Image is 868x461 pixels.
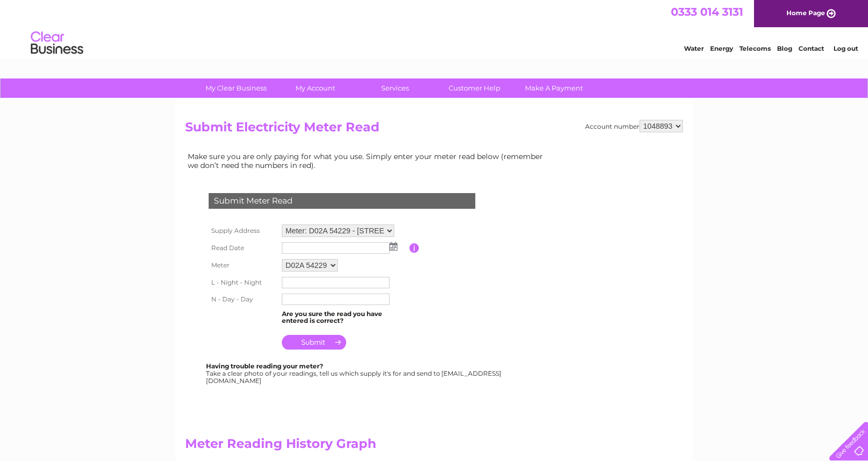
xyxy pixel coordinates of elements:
a: Water [684,44,704,52]
a: My Account [272,78,359,98]
a: Make A Payment [511,78,597,98]
div: Account number [585,120,683,132]
th: Read Date [206,240,279,256]
th: N - Day - Day [206,291,279,308]
a: Energy [710,44,733,52]
a: 0333 014 3131 [671,5,743,18]
input: Submit [282,335,346,350]
th: Supply Address [206,222,279,240]
td: Make sure you are only paying for what you use. Simply enter your meter read below (remember we d... [185,150,551,172]
a: Blog [777,44,792,52]
a: Telecoms [739,44,771,52]
a: Customer Help [431,78,518,98]
b: Having trouble reading your meter? [206,362,323,370]
h2: Submit Electricity Meter Read [185,120,683,140]
a: Log out [833,44,858,52]
h2: Meter Reading History Graph [185,436,551,456]
th: L - Night - Night [206,274,279,291]
div: Take a clear photo of your readings, tell us which supply it's for and send to [EMAIL_ADDRESS][DO... [206,363,503,384]
img: logo.png [30,27,84,59]
a: Services [352,78,438,98]
td: Are you sure the read you have entered is correct? [279,308,409,328]
div: Clear Business is a trading name of Verastar Limited (registered in [GEOGRAPHIC_DATA] No. 3667643... [188,6,682,51]
div: Submit Meter Read [209,193,475,209]
img: ... [390,242,397,251]
input: Information [409,243,419,253]
a: My Clear Business [193,78,279,98]
a: Contact [798,44,824,52]
th: Meter [206,256,279,274]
